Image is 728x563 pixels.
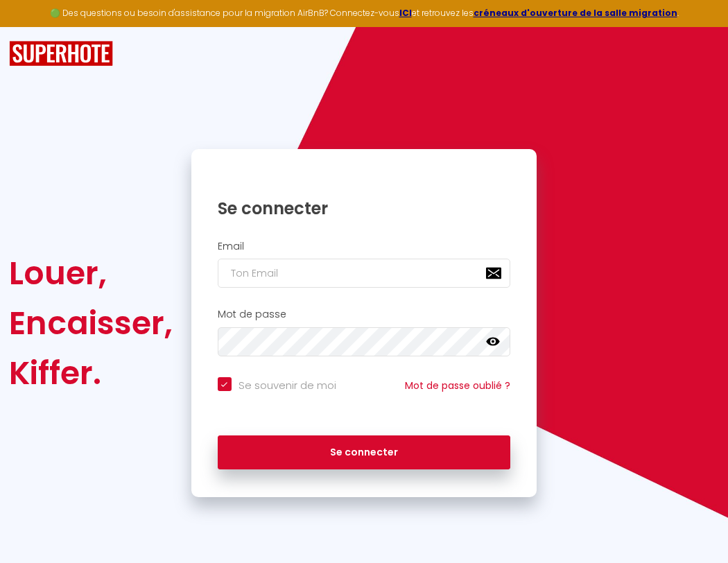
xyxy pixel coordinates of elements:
[9,41,113,67] img: SuperHote logo
[9,248,173,298] div: Louer,
[218,241,511,252] h2: Email
[218,435,511,470] button: Se connecter
[218,259,511,288] input: Ton Email
[218,198,511,219] h1: Se connecter
[9,348,173,398] div: Kiffer.
[9,298,173,348] div: Encaisser,
[399,7,412,19] a: ICI
[405,379,510,392] a: Mot de passe oublié ?
[218,309,511,320] h2: Mot de passe
[474,7,677,19] a: créneaux d'ouverture de la salle migration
